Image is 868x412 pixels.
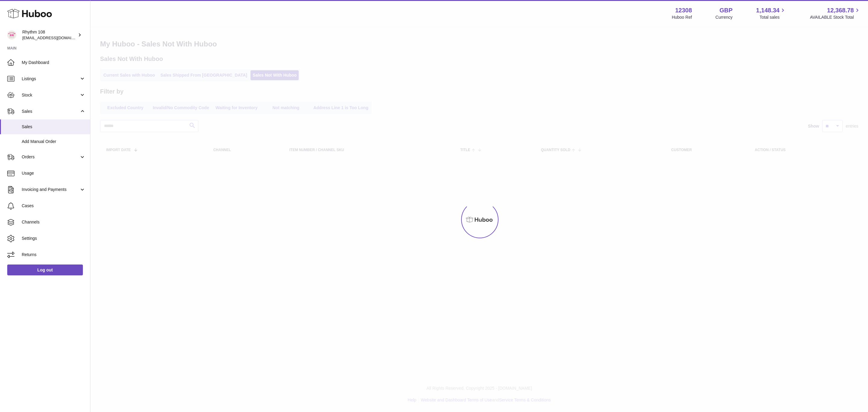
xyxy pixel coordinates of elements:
span: Stock [22,92,79,98]
strong: GBP [719,6,732,14]
div: Rhythm 108 [22,29,77,41]
span: Sales [22,124,86,130]
div: Currency [715,14,733,20]
img: orders@rhythm108.com [7,30,16,40]
span: Channels [22,219,86,225]
span: Usage [22,170,86,176]
span: [EMAIL_ADDRESS][DOMAIN_NAME] [22,35,89,40]
span: My Dashboard [22,60,86,65]
strong: 12308 [675,6,692,14]
a: Log out [7,265,83,275]
span: Orders [22,154,79,160]
span: 12,368.78 [827,6,854,14]
div: Huboo Ref [672,14,692,20]
span: Invoicing and Payments [22,187,79,192]
a: 1,148.34 Total sales [756,6,787,20]
span: Returns [22,252,86,258]
a: 12,368.78 AVAILABLE Stock Total [810,6,861,20]
span: Add Manual Order [22,139,86,144]
span: 1,148.34 [756,6,780,14]
span: Cases [22,203,86,209]
span: Settings [22,236,86,241]
span: Listings [22,76,79,82]
span: AVAILABLE Stock Total [810,14,861,20]
span: Total sales [759,14,786,20]
span: Sales [22,109,79,114]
